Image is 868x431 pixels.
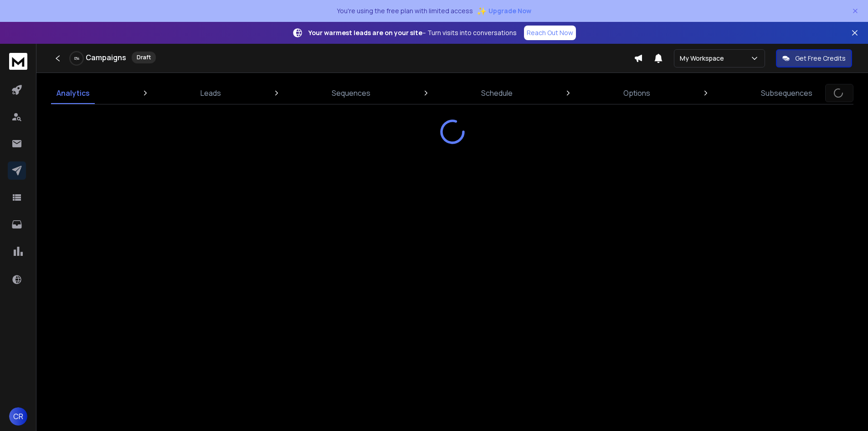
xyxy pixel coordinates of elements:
[524,26,576,40] a: Reach Out Now
[477,5,487,17] span: ✨
[795,54,846,63] p: Get Free Credits
[308,28,422,37] strong: Your warmest leads are on your site
[195,82,226,104] a: Leads
[527,28,573,37] p: Reach Out Now
[326,82,376,104] a: Sequences
[477,2,531,20] button: ✨Upgrade Now
[74,56,79,61] p: 0 %
[623,88,650,99] p: Options
[9,407,27,426] button: CR
[618,82,656,104] a: Options
[51,82,95,104] a: Analytics
[481,88,513,99] p: Schedule
[200,88,221,99] p: Leads
[488,6,531,16] span: Upgrade Now
[56,88,90,99] p: Analytics
[332,88,370,99] p: Sequences
[755,82,818,104] a: Subsequences
[308,28,517,37] p: – Turn visits into conversations
[761,88,812,99] p: Subsequences
[9,53,27,70] img: logo
[337,6,473,16] p: You're using the free plan with limited access
[680,54,728,63] p: My Workspace
[476,82,518,104] a: Schedule
[132,52,156,63] div: Draft
[776,49,852,68] button: Get Free Credits
[86,52,126,63] h1: Campaigns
